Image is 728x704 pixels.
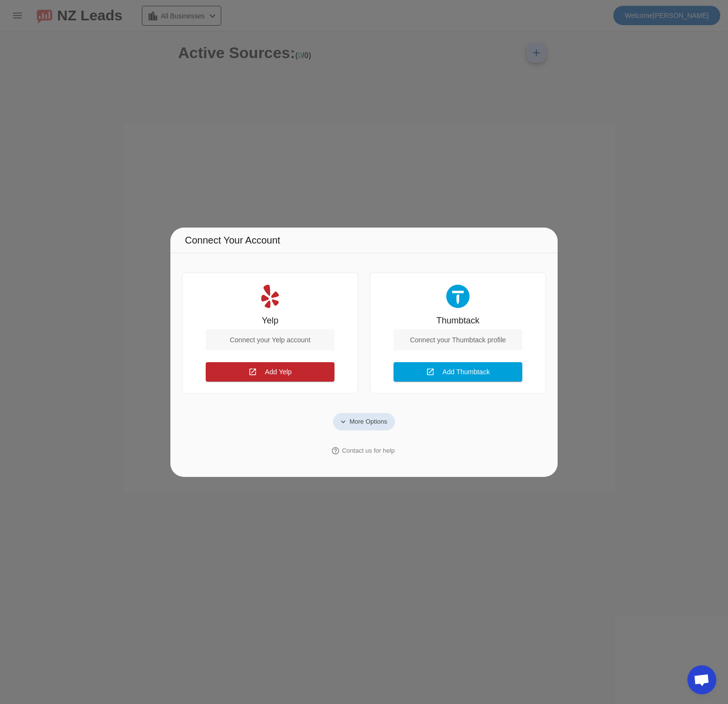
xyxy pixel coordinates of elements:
div: Connect your Thumbtack profile [394,329,522,351]
span: Contact us for help [342,446,394,456]
span: Add Thumbtack [442,368,490,376]
mat-icon: open_in_new [248,367,257,376]
button: Contact us for help [325,442,402,459]
div: Thumbtack [436,316,479,325]
div: Open chat [687,665,716,694]
mat-icon: help_outline [331,446,340,455]
span: Add Yelp [265,368,291,376]
button: Add Thumbtack [394,362,522,382]
span: More Options [349,417,387,427]
button: More Options [333,413,395,430]
mat-icon: open_in_new [426,367,435,376]
mat-icon: expand_more [339,417,348,426]
img: Yelp [258,285,282,308]
div: Yelp [262,316,278,325]
button: Add Yelp [206,362,334,382]
img: Thumbtack [446,285,470,308]
div: Connect your Yelp account [206,329,334,351]
span: Connect Your Account [185,232,280,248]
